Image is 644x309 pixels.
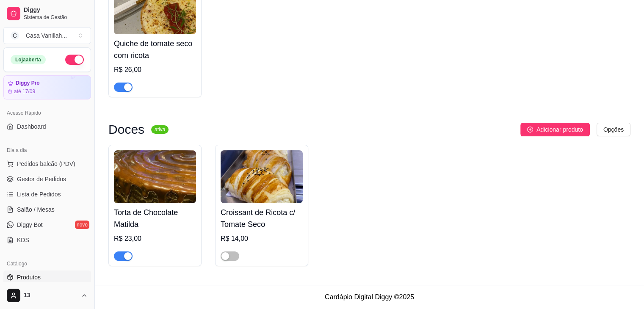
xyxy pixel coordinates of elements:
[3,233,91,247] a: KDS
[3,218,91,232] a: Diggy Botnovo
[95,285,644,309] footer: Cardápio Digital Diggy © 2025
[24,6,88,14] span: Diggy
[17,273,41,281] span: Produtos
[3,203,91,216] a: Salão / Mesas
[3,75,91,99] a: Diggy Proaté 17/09
[3,106,91,120] div: Acesso Rápido
[24,14,88,21] span: Sistema de Gestão
[16,80,40,86] article: Diggy Pro
[527,127,533,132] span: plus-circle
[17,236,29,244] span: KDS
[11,31,19,40] span: C
[3,285,91,306] button: 13
[3,27,91,44] button: Select a team
[3,3,91,24] a: DiggySistema de Gestão
[17,205,55,214] span: Salão / Mesas
[536,125,583,134] span: Adicionar produto
[114,207,196,230] h4: Torta de Chocolate Matilda
[3,270,91,284] a: Produtos
[151,125,169,134] sup: ativa
[221,150,303,203] img: product-image
[108,124,144,135] h3: Doces
[114,234,196,244] div: R$ 23,00
[24,292,77,299] span: 13
[17,122,46,131] span: Dashboard
[114,38,196,61] h4: Quiche de tomate seco com ricota
[603,125,624,134] span: Opções
[221,234,303,244] div: R$ 14,00
[17,160,75,168] span: Pedidos balcão (PDV)
[17,190,61,199] span: Lista de Pedidos
[3,257,91,270] div: Catálogo
[3,157,91,171] button: Pedidos balcão (PDV)
[3,172,91,186] a: Gestor de Pedidos
[520,123,590,136] button: Adicionar produto
[3,188,91,201] a: Lista de Pedidos
[114,150,196,203] img: product-image
[65,55,84,65] button: Alterar Status
[114,65,196,75] div: R$ 26,00
[3,143,91,157] div: Dia a dia
[11,55,46,64] div: Loja aberta
[17,175,66,183] span: Gestor de Pedidos
[597,123,630,136] button: Opções
[221,207,303,230] h4: Croissant de Ricota c/ Tomate Seco
[14,88,35,95] article: até 17/09
[17,221,43,229] span: Diggy Bot
[26,31,67,40] div: Casa Vanillah ...
[3,120,91,133] a: Dashboard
